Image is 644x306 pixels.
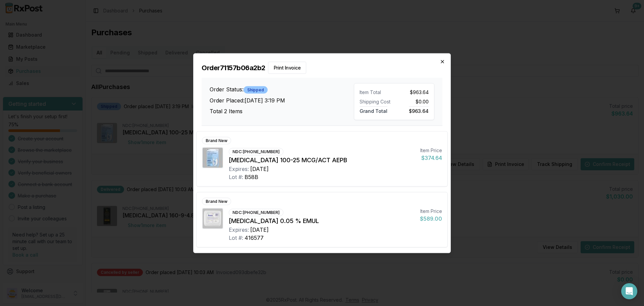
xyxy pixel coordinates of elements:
[360,89,391,95] div: Item Total
[397,98,429,105] div: $0.00
[202,137,231,144] div: Brand New
[420,154,442,162] div: $374.64
[420,208,442,214] div: Item Price
[229,165,249,173] div: Expires:
[202,61,442,74] h2: Order 71157b06a2b2
[268,61,307,74] button: Print Invoice
[360,106,387,114] span: Grand Total
[203,147,223,168] img: Breo Ellipta 100-25 MCG/ACT AEPB
[360,98,391,105] div: Shipping Cost
[245,233,264,242] div: 416577
[229,155,415,165] div: [MEDICAL_DATA] 100-25 MCG/ACT AEPB
[203,208,223,228] img: Restasis 0.05 % EMUL
[210,85,354,94] h3: Order Status:
[244,86,268,94] div: Shipped
[229,173,243,181] div: Lot #:
[229,209,283,216] div: NDC: [PHONE_NUMBER]
[210,96,354,104] h3: Order Placed: [DATE] 3:19 PM
[397,89,429,95] div: $963.64
[250,165,269,173] div: [DATE]
[229,148,283,155] div: NDC: [PHONE_NUMBER]
[229,225,249,233] div: Expires:
[229,233,243,242] div: Lot #:
[420,147,442,154] div: Item Price
[245,173,258,181] div: B58B
[409,106,429,114] span: $963.64
[250,225,269,233] div: [DATE]
[210,107,354,115] h3: Total 2 Items
[420,214,442,222] div: $589.00
[229,216,415,225] div: [MEDICAL_DATA] 0.05 % EMUL
[202,198,231,205] div: Brand New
